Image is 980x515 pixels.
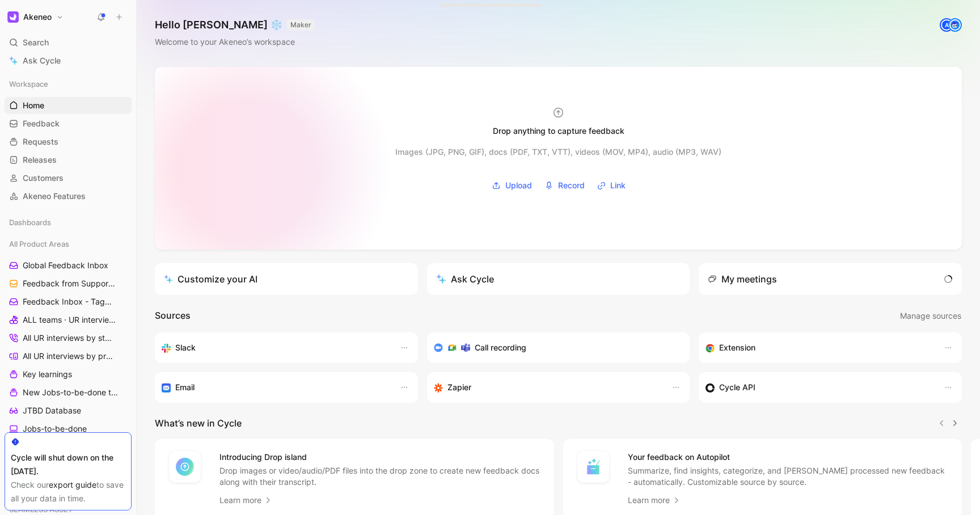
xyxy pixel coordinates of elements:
span: Customers [23,172,64,184]
h3: Call recording [475,341,526,354]
a: Requests [5,133,132,150]
a: All UR interviews by projects [5,348,132,365]
a: ALL teams · UR interviews [5,311,132,328]
span: Manage sources [900,309,961,323]
div: Search [5,34,132,51]
a: Customers [5,170,132,187]
h1: Akeneo [23,12,52,22]
span: Global Feedback Inbox [23,260,108,271]
button: Upload [488,177,536,194]
div: Drop anything to capture feedback [493,124,624,138]
p: Drop images or video/audio/PDF files into the drop zone to create new feedback docs along with th... [219,465,540,488]
a: Jobs-to-be-done [5,420,132,437]
span: Feedback from Support Team [23,278,117,289]
a: Feedback [5,115,132,132]
a: Feedback Inbox - Tagging [5,293,132,310]
a: Home [5,97,132,114]
h1: Hello [PERSON_NAME] ❄️ [155,18,315,32]
div: Cycle will shut down on the [DATE]. [11,451,125,478]
span: Feedback Inbox - Tagging [23,296,116,307]
a: Ask Cycle [5,52,132,69]
a: Learn more [628,493,681,507]
span: Key learnings [23,369,72,380]
h4: Your feedback on Autopilot [628,450,949,464]
h3: Slack [175,341,196,354]
span: Record [558,179,585,192]
div: All Product AreasGlobal Feedback InboxFeedback from Support TeamFeedback Inbox - TaggingALL teams... [5,235,132,492]
span: Workspace [9,78,48,90]
a: export guide [49,480,96,489]
div: Forward emails to your feedback inbox [162,381,388,394]
button: Manage sources [899,309,962,323]
a: Akeneo Features [5,188,132,205]
span: Home [23,100,44,111]
span: Jobs-to-be-done [23,423,87,434]
div: Check our to save all your data in time. [11,478,125,505]
span: New Jobs-to-be-done to review ([PERSON_NAME]) [23,387,121,398]
span: JTBD Database [23,405,81,416]
div: Workspace [5,75,132,92]
span: Search [23,36,49,49]
a: Customize your AI [155,263,418,295]
div: Ask Cycle [436,272,494,286]
span: Releases [23,154,57,166]
div: A [941,19,952,31]
div: Welcome to your Akeneo’s workspace [155,35,315,49]
a: Key learnings [5,366,132,383]
span: All UR interviews by projects [23,351,117,362]
span: Link [610,179,626,192]
a: All UR interviews by status [5,330,132,347]
div: Dashboards [5,214,132,231]
a: New Jobs-to-be-done to review ([PERSON_NAME]) [5,384,132,401]
div: Capture feedback from thousands of sources with Zapier (survey results, recordings, sheets, etc). [434,381,661,394]
div: All Product Areas [5,235,132,252]
h2: Sources [155,309,191,323]
span: All Product Areas [9,238,69,250]
div: Images (JPG, PNG, GIF), docs (PDF, TXT, VTT), videos (MOV, MP4), audio (MP3, WAV) [395,145,721,159]
div: Sync your customers, send feedback and get updates in Slack [162,341,388,354]
span: Akeneo Features [23,191,86,202]
span: Ask Cycle [23,54,61,67]
p: Summarize, find insights, categorize, and [PERSON_NAME] processed new feedback - automatically. C... [628,465,949,488]
div: Capture feedback from anywhere on the web [706,341,932,354]
h3: Extension [719,341,755,354]
h3: Zapier [447,381,471,394]
button: AkeneoAkeneo [5,9,66,25]
button: Record [540,177,589,194]
div: Sync customers & send feedback from custom sources. Get inspired by our favorite use case [706,381,932,394]
h3: Cycle API [719,381,755,394]
button: MAKER [287,19,315,31]
span: Upload [505,179,532,192]
div: My meetings [708,272,777,286]
span: Requests [23,136,58,147]
div: Dashboards [5,214,132,234]
div: Customize your AI [164,272,257,286]
span: All UR interviews by status [23,332,116,344]
button: Ask Cycle [427,263,690,295]
span: Feedback [23,118,60,129]
button: Link [593,177,630,194]
h3: Email [175,381,195,394]
a: Releases [5,151,132,168]
a: JTBD Database [5,402,132,419]
h2: What’s new in Cycle [155,416,242,430]
img: avatar [949,19,961,31]
a: Global Feedback Inbox [5,257,132,274]
h4: Introducing Drop island [219,450,540,464]
div: Record & transcribe meetings from Zoom, Meet & Teams. [434,341,674,354]
span: Dashboards [9,217,51,228]
img: Akeneo [7,11,19,23]
span: ALL teams · UR interviews [23,314,116,326]
a: Learn more [219,493,273,507]
a: Feedback from Support Team [5,275,132,292]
